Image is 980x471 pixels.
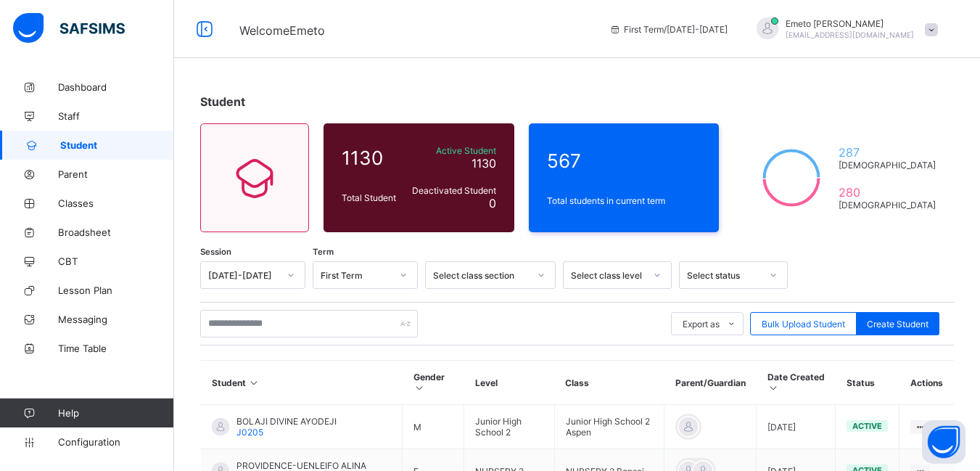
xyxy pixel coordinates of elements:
span: Term [313,247,334,257]
td: M [403,405,464,449]
span: Time Table [58,343,174,354]
span: Student [200,94,245,109]
div: EmetoAusten [742,17,945,41]
td: [DATE] [757,405,836,449]
th: Parent/Guardian [664,361,757,405]
span: Configuration [58,436,173,448]
th: Level [464,361,554,405]
span: PROVIDENCE-UENLEIFO ALINA [236,460,366,471]
div: First Term [321,270,391,281]
button: Open asap [922,420,965,464]
span: CBT [58,255,174,267]
span: Emeto [PERSON_NAME] [786,18,914,29]
div: Select class level [571,270,645,281]
div: Total Student [338,189,405,207]
img: safsims [13,13,125,44]
div: Select status [687,270,761,281]
span: Bulk Upload Student [762,319,845,329]
span: session/term information [609,24,728,35]
td: Junior High School 2 Aspen [554,405,664,449]
span: Student [60,139,174,151]
th: Status [836,361,899,405]
th: Gender [403,361,464,405]
span: Messaging [58,314,174,325]
span: Dashboard [58,81,174,93]
th: Actions [899,361,954,405]
span: active [852,421,882,431]
th: Class [554,361,664,405]
span: [DEMOGRAPHIC_DATA] [839,200,936,210]
span: Classes [58,197,174,209]
span: Session [200,247,231,257]
span: 1130 [472,156,496,171]
span: J0205 [236,427,263,438]
th: Date Created [757,361,836,405]
span: 567 [547,150,701,172]
span: Export as [683,319,720,329]
span: 280 [839,185,936,200]
span: [DEMOGRAPHIC_DATA] [839,160,936,171]
span: 0 [489,196,496,210]
span: 287 [839,145,936,160]
span: Create Student [867,319,928,329]
span: Welcome Emeto [239,23,325,38]
span: Active Student [409,145,496,156]
span: [EMAIL_ADDRESS][DOMAIN_NAME] [786,30,914,39]
td: Junior High School 2 [464,405,554,449]
div: [DATE]-[DATE] [208,270,279,281]
i: Sort in Ascending Order [413,382,426,393]
th: Student [201,361,403,405]
span: Help [58,407,173,419]
div: Select class section [433,270,529,281]
span: Lesson Plan [58,284,174,296]
span: Parent [58,168,174,180]
span: Staff [58,110,174,122]
span: 1130 [342,147,402,169]
span: BOLAJI DIVINE AYODEJI [236,416,337,427]
span: Broadsheet [58,226,174,238]
span: Deactivated Student [409,185,496,196]
span: Total students in current term [547,195,701,206]
i: Sort in Ascending Order [248,377,260,388]
i: Sort in Ascending Order [767,382,780,393]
